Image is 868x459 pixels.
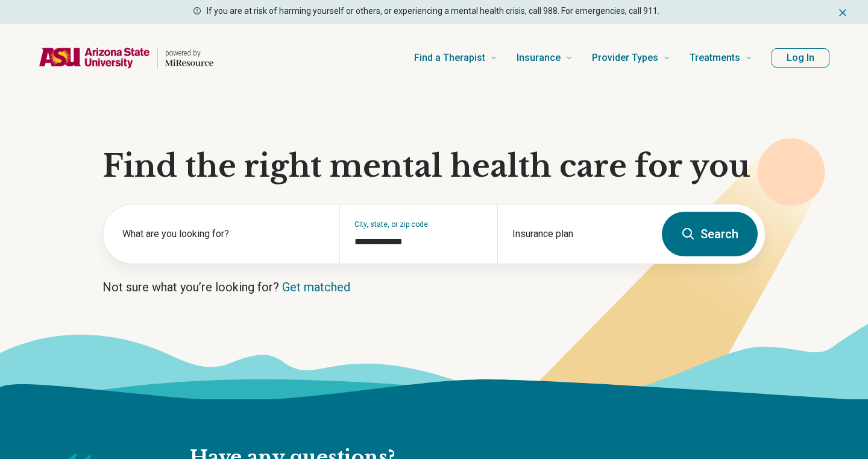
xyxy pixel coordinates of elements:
[414,49,485,66] span: Find a Therapist
[122,227,325,241] label: What are you looking for?
[165,48,213,58] p: powered by
[517,49,561,66] span: Insurance
[517,34,573,82] a: Insurance
[690,49,740,66] span: Treatments
[102,279,766,296] p: Not sure what you’re looking for?
[662,212,758,256] button: Search
[282,280,350,294] a: Get matched
[592,49,658,66] span: Provider Types
[414,34,497,82] a: Find a Therapist
[772,48,829,68] button: Log In
[102,148,766,185] h1: Find the right mental health care for you
[39,39,213,77] a: Home page
[207,5,659,17] p: If you are at risk of harming yourself or others, or experiencing a mental health crisis, call 98...
[837,5,849,19] button: Dismiss
[592,34,670,82] a: Provider Types
[690,34,752,82] a: Treatments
